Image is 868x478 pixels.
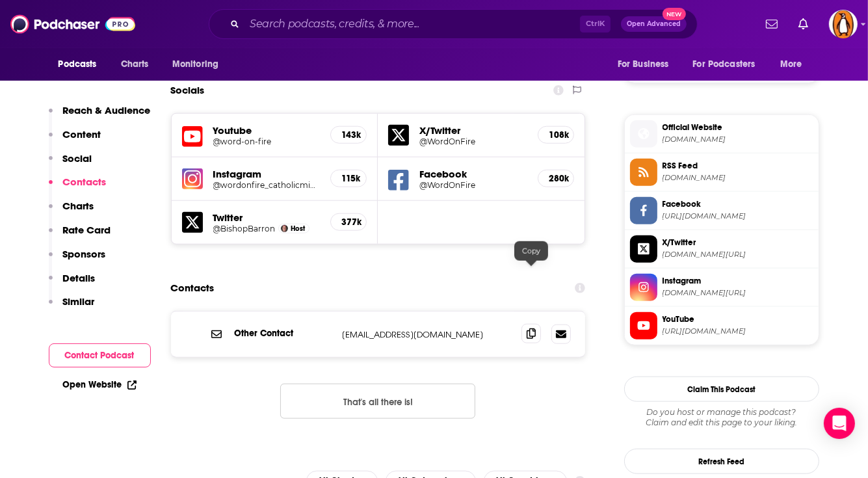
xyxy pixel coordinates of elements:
h5: Twitter [213,211,321,224]
button: Social [49,152,92,176]
span: https://www.facebook.com/WordOnFire [663,211,813,221]
div: Open Intercom Messenger [824,408,855,439]
button: Charts [49,200,94,224]
span: Logged in as penguin_portfolio [829,10,858,38]
span: For Business [618,55,669,73]
span: Facebook [663,198,813,210]
h5: 143k [341,129,356,140]
h5: Youtube [213,124,321,137]
h5: 115k [341,173,356,184]
a: X/Twitter[DOMAIN_NAME][URL] [630,235,813,263]
a: @wordonfire_catholicministries [213,180,321,190]
span: More [780,55,802,73]
div: Copy [514,241,548,261]
p: Similar [63,295,95,308]
span: Podcasts [59,55,97,73]
div: Claim and edit this page to your liking. [624,407,819,428]
p: Sponsors [63,248,106,260]
p: Content [63,128,101,140]
h5: 377k [341,217,356,228]
span: Charts [121,55,149,73]
a: Facebook[URL][DOMAIN_NAME] [630,197,813,224]
span: Ctrl K [580,16,611,33]
span: wordonfire.libsyn.com [663,173,813,183]
button: Reach & Audience [49,104,151,128]
p: Charts [63,200,94,212]
p: [EMAIL_ADDRESS][DOMAIN_NAME] [343,329,512,340]
button: open menu [771,52,819,77]
a: Official Website[DOMAIN_NAME] [630,120,813,148]
h2: Socials [171,78,205,103]
span: Instagram [663,275,813,287]
div: Search podcasts, credits, & more... [209,9,698,39]
a: Open Website [63,379,137,390]
h5: 108k [549,129,563,140]
h5: X/Twitter [419,124,527,137]
span: For Podcasters [693,55,756,73]
span: https://www.youtube.com/@word-on-fire [663,326,813,336]
button: open menu [49,52,114,77]
a: @word-on-fire [213,137,321,146]
h5: 280k [549,173,563,184]
span: X/Twitter [663,237,813,248]
p: Social [63,152,92,165]
button: Rate Card [49,224,111,248]
a: Show notifications dropdown [793,13,813,35]
p: Reach & Audience [63,104,151,116]
span: twitter.com/WordOnFire [663,250,813,259]
button: Refresh Feed [624,449,819,474]
p: Details [63,272,96,284]
a: Show notifications dropdown [761,13,783,35]
p: Other Contact [235,328,332,339]
span: RSS Feed [663,160,813,172]
a: @BishopBarron [213,224,276,233]
span: Do you host or manage this podcast? [624,407,819,418]
button: open menu [685,52,774,77]
button: Nothing here. [280,384,475,419]
h5: Facebook [419,168,527,180]
img: iconImage [182,168,203,189]
button: Details [49,272,96,296]
button: Open AdvancedNew [621,16,687,32]
span: YouTube [663,313,813,325]
button: Show profile menu [829,10,858,38]
button: Contacts [49,176,107,200]
a: Charts [112,52,157,77]
input: Search podcasts, credits, & more... [244,14,580,34]
span: wordonfireshow.com [663,135,813,144]
button: Claim This Podcast [624,377,819,402]
button: Content [49,128,101,152]
p: Contacts [63,176,107,188]
h5: Instagram [213,168,321,180]
span: Host [291,224,305,233]
button: Sponsors [49,248,106,272]
p: Rate Card [63,224,111,236]
span: Monitoring [172,55,218,73]
button: open menu [609,52,685,77]
img: Podchaser - Follow, Share and Rate Podcasts [10,12,135,36]
button: Contact Podcast [49,343,151,367]
span: New [663,8,686,20]
button: Similar [49,295,95,319]
span: Open Advanced [627,21,681,27]
a: YouTube[URL][DOMAIN_NAME] [630,312,813,339]
button: open menu [163,52,235,77]
span: Official Website [663,122,813,133]
img: Robert Barron [281,225,288,232]
a: Instagram[DOMAIN_NAME][URL] [630,274,813,301]
a: @WordOnFire [419,180,527,190]
span: instagram.com/wordonfire_catholicministries [663,288,813,298]
a: @WordOnFire [419,137,527,146]
h2: Contacts [171,276,215,300]
a: RSS Feed[DOMAIN_NAME] [630,159,813,186]
img: User Profile [829,10,858,38]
